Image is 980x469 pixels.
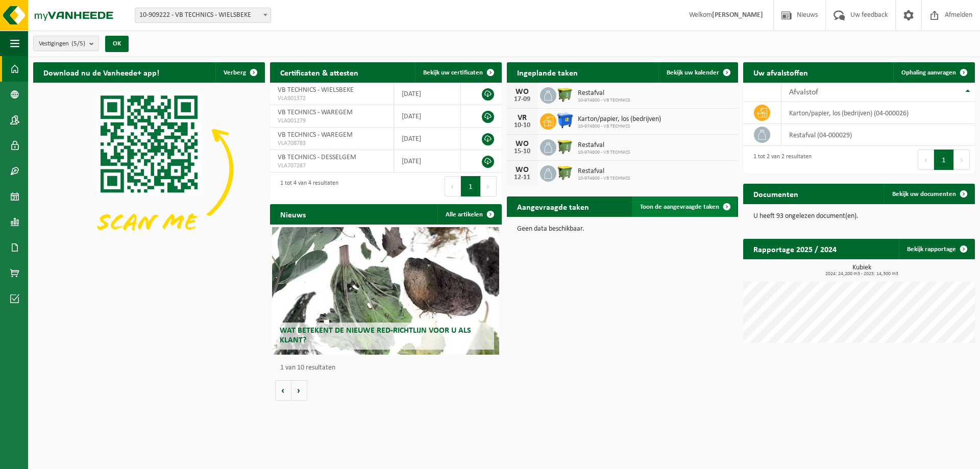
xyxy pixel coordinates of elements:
h2: Uw afvalstoffen [743,62,818,82]
td: [DATE] [394,150,460,172]
td: [DATE] [394,83,460,105]
td: [DATE] [394,128,460,150]
span: Vestigingen [39,36,85,52]
span: Bekijk uw kalender [667,69,719,76]
span: Afvalstof [789,88,818,96]
a: Bekijk rapportage [899,239,974,259]
span: Wat betekent de nieuwe RED-richtlijn voor u als klant? [280,327,471,344]
span: VB TECHNICS - DESSELGEM [278,154,356,161]
span: Restafval [578,89,630,97]
a: Bekijk uw kalender [658,62,737,83]
span: VLA001279 [278,117,386,125]
span: Bekijk uw documenten [892,191,956,198]
span: Verberg [224,69,246,76]
img: WB-1100-HPE-GN-50 [556,86,574,103]
button: Next [954,150,970,170]
span: Karton/papier, los (bedrijven) [578,115,661,124]
button: Verberg [215,62,264,83]
button: Previous [918,150,934,170]
span: Bekijk uw certificaten [423,69,483,76]
a: Bekijk uw documenten [884,184,974,204]
img: Download de VHEPlus App [33,83,265,256]
h2: Aangevraagde taken [507,196,599,216]
span: 10-909222 - VB TECHNICS - WIELSBEKE [135,8,271,22]
span: Restafval [578,141,630,150]
span: 10-909222 - VB TECHNICS - WIELSBEKE [135,8,271,23]
button: Vestigingen(5/5) [33,36,99,51]
button: OK [105,36,129,52]
a: Ophaling aanvragen [893,62,974,83]
span: VLA708783 [278,139,386,147]
p: 1 van 10 resultaten [280,364,497,372]
div: WO [512,88,532,96]
p: Geen data beschikbaar. [517,226,728,233]
div: 15-10 [512,148,532,155]
h2: Certificaten & attesten [270,62,369,82]
div: 10-10 [512,122,532,129]
td: restafval (04-000029) [781,124,975,146]
p: U heeft 93 ongelezen document(en). [753,213,965,220]
img: WB-1100-HPE-GN-50 [556,138,574,155]
button: Next [481,176,497,196]
div: 1 tot 2 van 2 resultaten [748,149,812,171]
span: 10-974800 - VB TECHNICS [578,124,661,130]
span: VB TECHNICS - WAREGEM [278,131,353,139]
div: 1 tot 4 van 4 resultaten [275,175,338,198]
div: WO [512,140,532,148]
span: VLA707287 [278,162,386,170]
h2: Download nu de Vanheede+ app! [33,62,169,82]
button: 1 [461,176,481,196]
span: VLA901372 [278,94,386,103]
img: WB-1100-HPE-BE-01 [556,112,574,129]
div: VR [512,114,532,122]
span: 2024: 24,200 m3 - 2025: 14,300 m3 [748,271,975,277]
h2: Ingeplande taken [507,62,588,82]
strong: [PERSON_NAME] [712,11,763,19]
h2: Documenten [743,184,808,204]
h2: Nieuws [270,204,316,224]
img: WB-1100-HPE-GN-50 [556,164,574,181]
div: 12-11 [512,174,532,181]
span: VB TECHNICS - WIELSBEKE [278,86,354,94]
a: Toon de aangevraagde taken [632,196,737,217]
a: Wat betekent de nieuwe RED-richtlijn voor u als klant? [272,227,499,355]
a: Bekijk uw certificaten [415,62,501,83]
button: Vorige [275,380,291,401]
button: 1 [934,150,954,170]
span: Restafval [578,167,630,176]
button: Previous [445,176,461,196]
div: 17-09 [512,96,532,103]
span: 10-974800 - VB TECHNICS [578,150,630,156]
h3: Kubiek [748,264,975,277]
td: karton/papier, los (bedrijven) (04-000026) [781,102,975,124]
span: 10-974800 - VB TECHNICS [578,97,630,104]
h2: Rapportage 2025 / 2024 [743,239,847,259]
count: (5/5) [71,40,85,47]
button: Volgende [291,380,307,401]
div: WO [512,166,532,174]
td: [DATE] [394,105,460,128]
span: 10-974800 - VB TECHNICS [578,176,630,182]
a: Alle artikelen [437,204,501,225]
span: Toon de aangevraagde taken [640,204,719,210]
span: VB TECHNICS - WAREGEM [278,109,353,116]
span: Ophaling aanvragen [901,69,956,76]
